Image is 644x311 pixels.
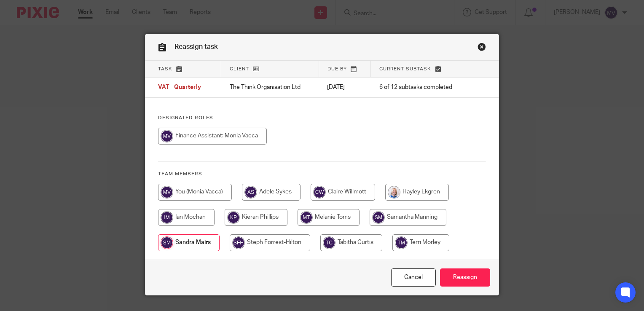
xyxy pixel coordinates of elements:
p: The Think Organisation Ltd [230,83,310,91]
p: [DATE] [327,83,362,91]
td: 6 of 12 subtasks completed [371,78,471,98]
span: Reassign task [174,43,218,50]
h4: Designated Roles [158,115,486,121]
a: Close this dialog window [478,43,486,54]
span: Due by [327,67,347,71]
h4: Team members [158,171,486,177]
input: Reassign [440,268,490,287]
span: Current subtask [379,67,431,71]
span: Client [230,67,249,71]
span: VAT - Quarterly [158,85,201,91]
a: Close this dialog window [391,268,436,287]
span: Task [158,67,172,71]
